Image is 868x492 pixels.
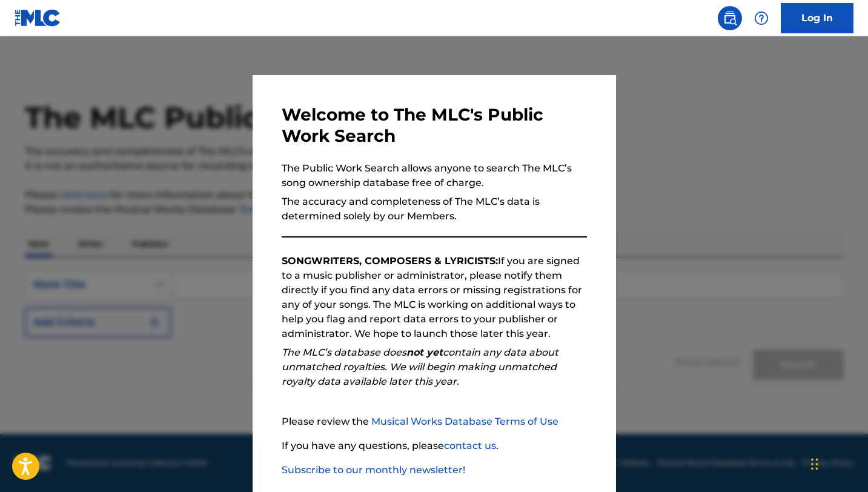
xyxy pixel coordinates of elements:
a: Log In [781,3,853,33]
strong: SONGWRITERS, COMPOSERS & LYRICISTS: [282,255,498,267]
img: MLC Logo [15,9,61,27]
em: The MLC’s database does contain any data about unmatched royalties. We will begin making unmatche... [282,347,558,387]
a: Subscribe to our monthly newsletter! [282,464,465,476]
p: If you are signed to a music publisher or administrator, please notify them directly if you find ... [282,254,587,341]
p: The Public Work Search allows anyone to search The MLC’s song ownership database free of charge. [282,161,587,190]
a: Musical Works Database Terms of Use [371,416,558,427]
div: Drag [811,446,818,482]
p: The accuracy and completeness of The MLC’s data is determined solely by our Members. [282,194,587,224]
p: Please review the [282,414,587,429]
iframe: Chat Widget [807,434,868,492]
strong: not yet [406,347,443,358]
div: Help [749,6,774,30]
h3: Welcome to The MLC's Public Work Search [282,104,587,147]
img: search [723,11,737,25]
p: If you have any questions, please . [282,439,587,453]
img: help [754,11,769,25]
a: contact us [444,440,496,451]
a: Public Search [718,6,742,30]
